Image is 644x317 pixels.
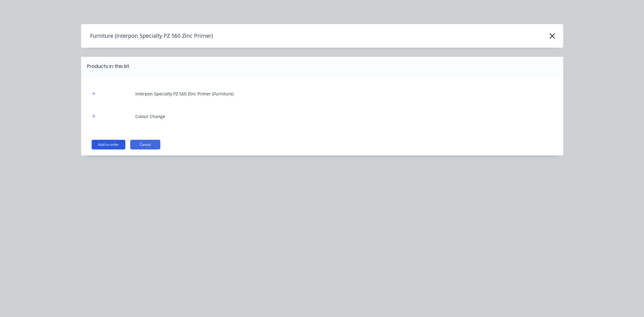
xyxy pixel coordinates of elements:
[130,140,160,149] button: Cancel
[92,140,125,149] button: Add to order
[81,30,213,42] h4: Furniture (Interpon Specialty PZ 560 Zinc Primer)
[135,113,165,120] div: Colour Change
[135,91,234,97] div: Interpon Specialty PZ 560 Zinc Primer (Furniture)
[87,63,129,70] div: Products in this kit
